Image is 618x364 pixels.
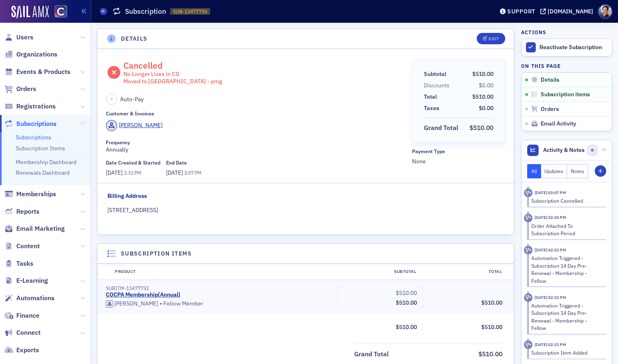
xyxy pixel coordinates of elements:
[4,259,33,268] a: Tasks
[598,4,612,19] span: Profile
[521,62,612,69] h4: On this page
[477,33,505,44] button: Edit
[4,311,39,320] a: Finance
[489,37,499,41] div: Edit
[106,291,180,299] a: COCPA Membership(Annual)
[524,293,533,302] div: Activity
[479,82,493,89] span: $0.00
[4,67,70,76] a: Events & Products
[531,302,601,332] div: Automation Triggered - Subscription 14 Day Pre-Renewal - Membership - Fellow
[107,206,504,214] div: [STREET_ADDRESS]
[535,190,566,195] time: 8/28/2025 03:07 PM
[424,81,452,90] span: Discounts
[125,6,166,16] h1: Subscription
[16,311,39,320] span: Finance
[412,157,505,166] span: None
[422,269,508,275] div: Total
[424,93,440,101] span: Total
[16,328,41,337] span: Connect
[106,169,124,176] span: [DATE]
[541,106,559,113] span: Orders
[481,299,502,306] span: $510.00
[424,81,449,90] div: Discounts
[424,123,461,133] span: Grand Total
[16,67,70,76] span: Events & Products
[16,158,77,166] a: Membership Dashboard
[166,160,187,166] div: End Date
[16,134,51,141] a: Subscriptions
[160,300,162,308] span: •
[478,350,502,358] span: $510.00
[507,8,535,15] div: Support
[106,300,331,308] div: Fellow Member
[123,71,222,78] div: No Longer Lives in CO
[109,269,337,275] div: Product
[16,224,65,233] span: Email Marketing
[4,33,33,42] a: Users
[481,323,502,331] span: $510.00
[396,289,417,297] span: $510.00
[527,164,541,178] button: All
[469,123,493,132] span: $510.00
[424,93,437,101] div: Total
[424,70,449,78] span: Subtotal
[567,164,588,178] button: Notes
[107,192,147,200] div: Billing Address
[120,95,144,104] span: Auto-Pay
[16,190,56,199] span: Memberships
[106,160,160,166] div: Date Created & Started
[531,222,601,237] div: Order Attached To Subscription Period
[524,246,533,254] div: Activity
[4,119,57,128] a: Subscriptions
[121,249,192,258] h4: Subscription items
[16,242,40,251] span: Content
[4,242,40,251] a: Content
[16,169,70,176] a: Renewals Dashboard
[535,247,566,253] time: 8/13/2025 02:33 PM
[472,93,493,100] span: $510.00
[543,146,585,154] span: Activity & Notes
[472,70,493,78] span: $510.00
[106,110,154,117] div: Customer & Invoicee
[424,104,439,113] div: Taxes
[548,8,593,15] div: [DOMAIN_NAME]
[106,139,130,145] div: Frequency
[396,299,417,306] span: $510.00
[16,207,39,216] span: Reports
[412,148,445,154] div: Payment Type
[524,214,533,222] div: Activity
[535,295,566,300] time: 8/13/2025 02:33 PM
[541,164,568,178] button: Updates
[4,207,39,216] a: Reports
[539,44,608,51] div: Reactivate Subscription
[424,104,442,113] span: Taxes
[541,76,559,84] span: Details
[4,346,39,355] a: Exports
[11,6,49,19] img: SailAMX
[541,91,590,98] span: Subscription items
[16,145,65,152] a: Subscription Items
[123,60,222,85] div: Cancelled
[522,39,612,56] button: Reactivate Subscription
[106,139,406,154] div: Annually
[396,323,417,331] span: $510.00
[106,120,162,131] a: [PERSON_NAME]
[354,349,389,359] div: Grand Total
[16,119,57,128] span: Subscriptions
[49,5,67,19] a: View Homepage
[524,188,533,197] div: Activity
[531,349,601,356] div: Subscription Item Added
[4,102,56,111] a: Registrations
[541,120,576,128] span: Email Activity
[4,276,48,285] a: E-Learning
[4,224,65,233] a: Email Marketing
[521,28,546,36] h4: Actions
[424,123,458,133] div: Grand Total
[106,300,158,308] a: [PERSON_NAME]
[540,9,596,14] button: [DOMAIN_NAME]
[16,276,48,285] span: E-Learning
[16,259,33,268] span: Tasks
[4,84,36,93] a: Orders
[587,145,598,155] span: 0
